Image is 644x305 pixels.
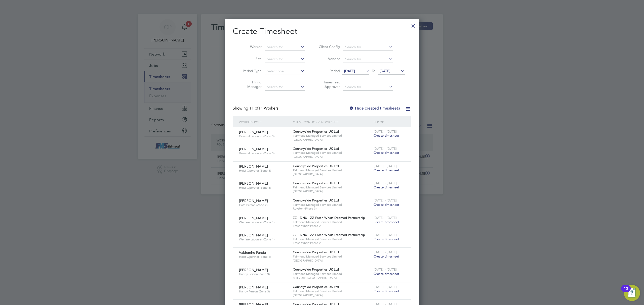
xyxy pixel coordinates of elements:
[239,186,289,190] span: Hoist Operator (Zone 3)
[239,181,268,186] span: [PERSON_NAME]
[239,285,268,289] span: [PERSON_NAME]
[239,164,268,169] span: [PERSON_NAME]
[343,44,393,51] input: Search for...
[380,69,390,73] span: [DATE]
[239,272,289,276] span: Handy Person (Zone 3)
[374,285,397,289] span: [DATE] - [DATE]
[372,116,406,128] div: Period
[374,168,399,172] span: Create timesheet
[374,185,399,189] span: Create timesheet
[265,56,305,63] input: Search for...
[293,138,371,142] span: [GEOGRAPHIC_DATA]
[249,106,258,111] span: 11 of
[239,169,289,173] span: Hoist Operator (Zone 3)
[370,68,377,74] span: To
[293,134,371,138] span: Fairmead Managed Services Limited
[374,289,399,293] span: Create timesheet
[374,198,397,202] span: [DATE] - [DATE]
[265,44,305,51] input: Search for...
[293,285,339,289] span: Countryside Properties UK Ltd
[293,203,371,207] span: Fairmead Managed Services Limited
[239,134,289,138] span: General Labourer (Zone 3)
[293,289,371,293] span: Fairmead Managed Services Limited
[239,268,268,272] span: [PERSON_NAME]
[238,116,292,128] div: Worker / Role
[374,129,397,134] span: [DATE] - [DATE]
[239,250,266,255] span: Valdomiro Panda
[293,181,339,185] span: Countryside Properties UK Ltd
[317,57,340,61] label: Vendor
[374,181,397,185] span: [DATE] - [DATE]
[293,250,339,254] span: Countryside Properties UK Ltd
[293,276,371,280] span: Mill View, [GEOGRAPHIC_DATA]
[239,44,262,49] label: Worker
[239,237,289,241] span: Welfare Labourer (Zone 1)
[265,84,305,91] input: Search for...
[239,198,268,203] span: [PERSON_NAME]
[293,129,339,134] span: Countryside Properties UK Ltd
[292,116,372,128] div: Client Config / Vendor / Site
[239,216,268,220] span: [PERSON_NAME]
[374,272,399,276] span: Create timesheet
[343,84,393,91] input: Search for...
[249,106,278,111] span: 11 Workers
[293,272,371,276] span: Fairmead Managed Services Limited
[317,69,340,73] label: Period
[349,106,400,111] label: Hide created timesheets
[293,233,365,237] span: ZZ - DNU - ZZ Fresh Wharf Deemed Partnership
[374,164,397,168] span: [DATE] - [DATE]
[343,56,393,63] input: Search for...
[374,150,399,155] span: Create timesheet
[374,233,397,237] span: [DATE] - [DATE]
[293,168,371,172] span: Fairmead Managed Services Limited
[239,289,289,293] span: Handy Person (Zone 3)
[374,133,399,138] span: Create timesheet
[239,147,268,151] span: [PERSON_NAME]
[374,237,399,241] span: Create timesheet
[293,237,371,241] span: Fairmead Managed Services Limited
[239,130,268,134] span: [PERSON_NAME]
[293,189,371,193] span: [GEOGRAPHIC_DATA]
[293,293,371,297] span: [GEOGRAPHIC_DATA]
[374,216,397,220] span: [DATE] - [DATE]
[374,202,399,207] span: Create timesheet
[317,44,340,49] label: Client Config
[239,233,268,237] span: [PERSON_NAME]
[293,207,371,211] span: Royston (Phase 3)
[624,288,628,295] div: 13
[239,69,262,73] label: Period Type
[239,57,262,61] label: Site
[239,220,289,224] span: Welfare Labourer (Zone 1)
[293,259,371,263] span: [GEOGRAPHIC_DATA]
[293,224,371,228] span: Fresh Wharf Phase 2
[374,220,399,224] span: Create timesheet
[293,164,339,168] span: Countryside Properties UK Ltd
[265,68,305,75] input: Select one
[293,255,371,259] span: Fairmead Managed Services Limited
[293,151,371,155] span: Fairmead Managed Services Limited
[293,198,339,202] span: Countryside Properties UK Ltd
[233,26,411,37] h2: Create Timesheet
[293,241,371,245] span: Fresh Wharf Phase 2
[293,185,371,189] span: Fairmead Managed Services Limited
[293,220,371,224] span: Fairmead Managed Services Limited
[239,80,262,89] label: Hiring Manager
[239,203,289,207] span: Gate Person (Zone 2)
[239,255,289,259] span: Hoist Operator (Zone 1)
[293,155,371,159] span: [GEOGRAPHIC_DATA]
[344,69,355,73] span: [DATE]
[293,146,339,151] span: Countryside Properties UK Ltd
[374,146,397,151] span: [DATE] - [DATE]
[239,151,289,155] span: General Labourer (Zone 3)
[317,80,340,89] label: Timesheet Approver
[233,106,279,111] div: Showing
[374,250,397,254] span: [DATE] - [DATE]
[374,267,397,272] span: [DATE] - [DATE]
[293,172,371,176] span: [GEOGRAPHIC_DATA]
[374,254,399,259] span: Create timesheet
[293,267,339,272] span: Countryside Properties UK Ltd
[293,216,365,220] span: ZZ - DNU - ZZ Fresh Wharf Deemed Partnership
[624,285,640,301] button: Open Resource Center, 13 new notifications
